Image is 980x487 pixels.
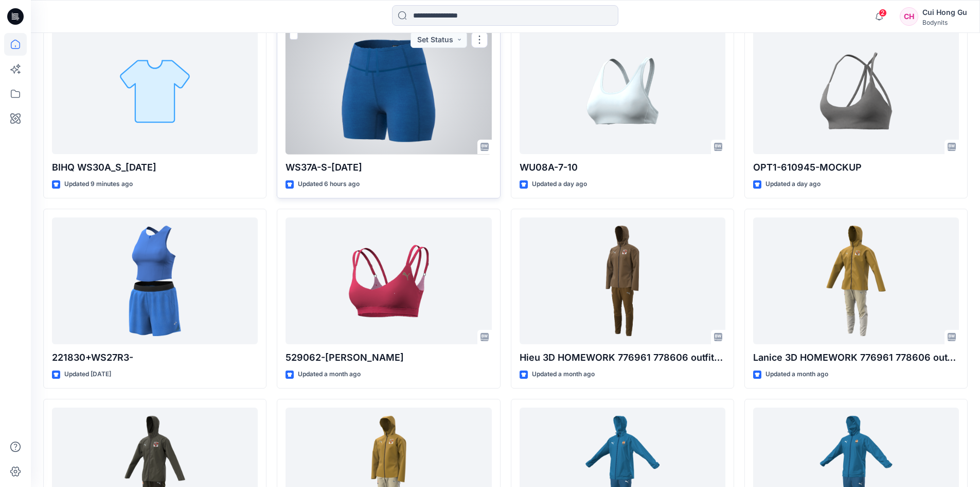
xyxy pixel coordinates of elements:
[753,27,959,155] a: OPT1-610945-MOCKUP
[52,27,258,155] a: BIHQ WS30A_S_06OCT2025
[753,350,959,365] p: Lanice 3D HOMEWORK 776961 778606 outfit-Size L--
[520,27,725,155] a: WU08A-7-10
[64,369,111,380] p: Updated [DATE]
[753,160,959,175] p: OPT1-610945-MOCKUP
[879,9,887,17] span: 2
[298,369,361,380] p: Updated a month ago
[64,179,133,190] p: Updated 9 minutes ago
[52,350,258,365] p: 221830+WS27R3-
[286,27,491,155] a: WS37A-S-14OCT2025
[765,179,821,190] p: Updated a day ago
[753,217,959,345] a: Lanice 3D HOMEWORK 776961 778606 outfit-Size L--
[52,217,258,345] a: 221830+WS27R3-
[900,7,918,26] div: CH
[532,369,595,380] p: Updated a month ago
[922,6,967,19] div: Cui Hong Gu
[520,350,725,365] p: Hieu 3D HOMEWORK 776961 778606 outfit-size M
[286,160,491,175] p: WS37A-S-[DATE]
[922,19,967,26] div: Bodynits
[298,179,360,190] p: Updated 6 hours ago
[532,179,587,190] p: Updated a day ago
[520,160,725,175] p: WU08A-7-10
[520,217,725,345] a: Hieu 3D HOMEWORK 776961 778606 outfit-size M
[52,160,258,175] p: BIHQ WS30A_S_[DATE]
[286,217,491,345] a: 529062-Jenny Ha
[286,350,491,365] p: 529062-[PERSON_NAME]
[765,369,828,380] p: Updated a month ago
